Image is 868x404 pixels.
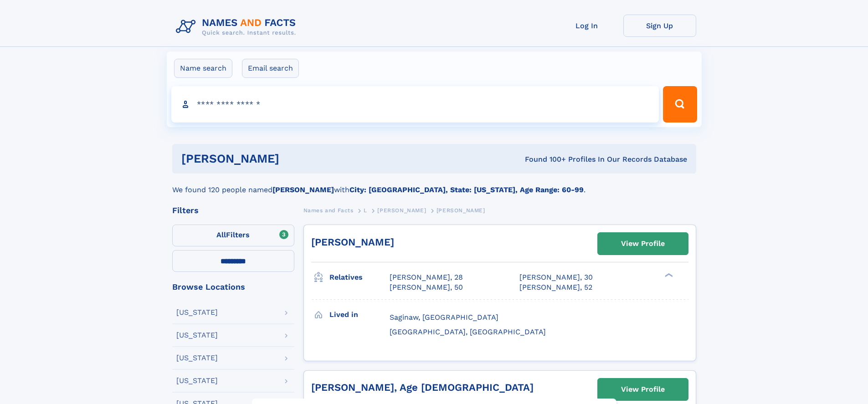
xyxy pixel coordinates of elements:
[390,272,463,282] a: [PERSON_NAME], 28
[377,207,426,214] span: [PERSON_NAME]
[519,272,593,282] a: [PERSON_NAME], 30
[598,378,688,400] a: View Profile
[176,354,218,362] div: [US_STATE]
[623,15,696,37] a: Sign Up
[172,15,303,39] img: Logo Names and Facts
[172,283,294,291] div: Browse Locations
[216,230,226,239] span: All
[174,59,232,78] label: Name search
[303,205,354,216] a: Names and Facts
[437,207,485,214] span: [PERSON_NAME]
[171,86,659,123] input: search input
[364,205,367,216] a: L
[311,382,534,393] a: [PERSON_NAME], Age [DEMOGRAPHIC_DATA]
[390,327,546,336] span: [GEOGRAPHIC_DATA], [GEOGRAPHIC_DATA]
[663,272,673,278] div: ❯
[311,236,394,248] a: [PERSON_NAME]
[181,153,402,164] h1: [PERSON_NAME]
[242,59,299,78] label: Email search
[172,225,294,246] label: Filters
[176,332,218,339] div: [US_STATE]
[550,15,623,37] a: Log In
[390,313,498,322] span: Saginaw, [GEOGRAPHIC_DATA]
[377,205,426,216] a: [PERSON_NAME]
[329,270,390,285] h3: Relatives
[598,233,688,255] a: View Profile
[390,282,463,292] a: [PERSON_NAME], 50
[272,185,334,194] b: [PERSON_NAME]
[172,206,294,215] div: Filters
[176,309,218,316] div: [US_STATE]
[329,307,390,322] h3: Lived in
[402,154,687,164] div: Found 100+ Profiles In Our Records Database
[621,379,665,400] div: View Profile
[176,377,218,384] div: [US_STATE]
[364,207,367,214] span: L
[621,233,665,254] div: View Profile
[519,282,592,292] a: [PERSON_NAME], 52
[349,185,584,194] b: City: [GEOGRAPHIC_DATA], State: [US_STATE], Age Range: 60-99
[172,174,696,195] div: We found 120 people named with .
[663,86,697,123] button: Search Button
